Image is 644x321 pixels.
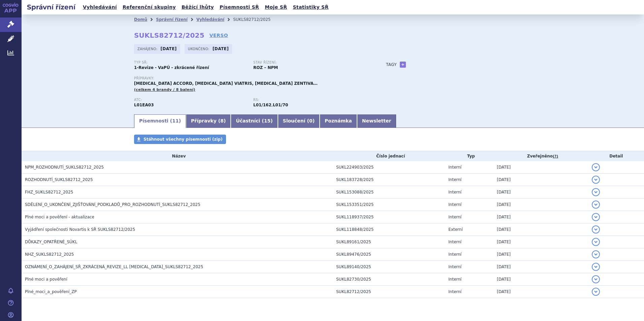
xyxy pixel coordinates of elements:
[448,227,462,232] span: Externí
[333,273,445,286] td: SUKL82730/2025
[253,61,366,65] p: Stav řízení:
[493,248,588,261] td: [DATE]
[448,177,461,182] span: Interní
[400,62,406,68] a: +
[25,215,94,219] span: Plné moci a pověření - aktualizace
[592,163,600,171] button: detail
[278,114,320,128] a: Sloučení (0)
[493,161,588,174] td: [DATE]
[263,3,289,12] a: Moje SŘ
[333,161,445,174] td: SUKL224903/2025
[493,286,588,298] td: [DATE]
[448,289,461,294] span: Interní
[448,252,461,257] span: Interní
[333,199,445,211] td: SUKL153351/2025
[333,186,445,199] td: SUKL153088/2025
[210,32,228,39] a: VERSO
[134,135,226,144] a: Stáhnout všechny písemnosti (zip)
[448,165,461,170] span: Interní
[493,273,588,286] td: [DATE]
[493,261,588,273] td: [DATE]
[156,17,188,22] a: Správní řízení
[445,151,493,161] th: Typ
[493,151,588,161] th: Zveřejněno
[134,81,318,86] span: [MEDICAL_DATA] ACCORD, [MEDICAL_DATA] VIATRIS, [MEDICAL_DATA] ZENTIVA…
[592,263,600,271] button: detail
[592,250,600,258] button: detail
[493,174,588,186] td: [DATE]
[357,114,396,128] a: Newsletter
[592,225,600,234] button: detail
[253,98,366,102] p: RS:
[25,240,77,244] span: DŮKAZY_OPATŘENÉ_SÚKL
[253,103,271,107] strong: nilotinib
[553,154,558,159] abbr: (?)
[333,174,445,186] td: SUKL183728/2025
[134,17,147,22] a: Domů
[592,288,600,296] button: detail
[121,3,178,12] a: Referenční skupiny
[291,3,330,12] a: Statistiky SŘ
[448,215,461,219] span: Interní
[253,98,373,108] div: ,
[25,177,93,182] span: ROZHODNUTÍ_SUKLS82712_2025
[196,17,224,22] a: Vyhledávání
[25,289,77,294] span: Plné_moci_a_pověření_ZP
[493,223,588,236] td: [DATE]
[25,202,200,207] span: SDĚLENÍ_O_UKONČENÍ_ZJIŠŤOVÁNÍ_PODKLADŮ_PRO_ROZHODNUTÍ_SUKLS82712_2025
[134,31,204,39] strong: SUKLS82712/2025
[333,211,445,223] td: SUKL118937/2025
[172,118,179,123] span: 11
[134,114,186,128] a: Písemnosti (11)
[309,118,313,123] span: 0
[134,98,247,102] p: ATC:
[81,3,119,12] a: Vyhledávání
[333,223,445,236] td: SUKL118848/2025
[180,3,216,12] a: Běžící lhůty
[25,190,73,194] span: FHZ_SUKLS82712_2025
[592,201,600,209] button: detail
[134,103,154,107] strong: NILOTINIB
[333,286,445,298] td: SUKL82712/2025
[134,87,195,92] span: (celkem 4 brandy / 8 balení)
[186,114,231,128] a: Přípravky (8)
[25,165,104,170] span: NPM_ROZHODNUTÍ_SUKLS82712_2025
[448,190,461,194] span: Interní
[493,186,588,199] td: [DATE]
[22,2,81,12] h2: Správní řízení
[25,227,135,232] span: Vyjádření společnosti Novartis k SŘ SUKLS82712/2025
[213,46,229,51] strong: [DATE]
[137,46,159,51] span: Zahájeno:
[273,103,288,107] strong: imatinib a nilotinib o síle 150mg
[218,3,261,12] a: Písemnosti SŘ
[264,118,270,123] span: 15
[386,61,397,69] h3: Tagy
[592,238,600,246] button: detail
[592,213,600,221] button: detail
[333,236,445,248] td: SUKL89161/2025
[493,211,588,223] td: [DATE]
[448,277,461,282] span: Interní
[592,275,600,283] button: detail
[333,151,445,161] th: Číslo jednací
[448,264,461,269] span: Interní
[25,277,67,282] span: Plné moci a pověření
[220,118,224,123] span: 8
[134,65,209,70] strong: 1-Revize - VaPÚ - zkrácené řízení
[188,46,211,51] span: Ukončeno:
[25,264,203,269] span: OZNÁMENÍ_O_ZAHÁJENÍ_SŘ_ZKRÁCENÁ_REVIZE_LL nilotinib_SUKLS82712_2025
[161,46,177,51] strong: [DATE]
[493,236,588,248] td: [DATE]
[588,151,644,161] th: Detail
[143,137,223,142] span: Stáhnout všechny písemnosti (zip)
[493,199,588,211] td: [DATE]
[448,240,461,244] span: Interní
[233,14,279,25] li: SUKLS82712/2025
[448,202,461,207] span: Interní
[231,114,278,128] a: Účastníci (15)
[592,176,600,184] button: detail
[333,261,445,273] td: SUKL89140/2025
[320,114,357,128] a: Poznámka
[333,248,445,261] td: SUKL89476/2025
[134,61,247,65] p: Typ SŘ:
